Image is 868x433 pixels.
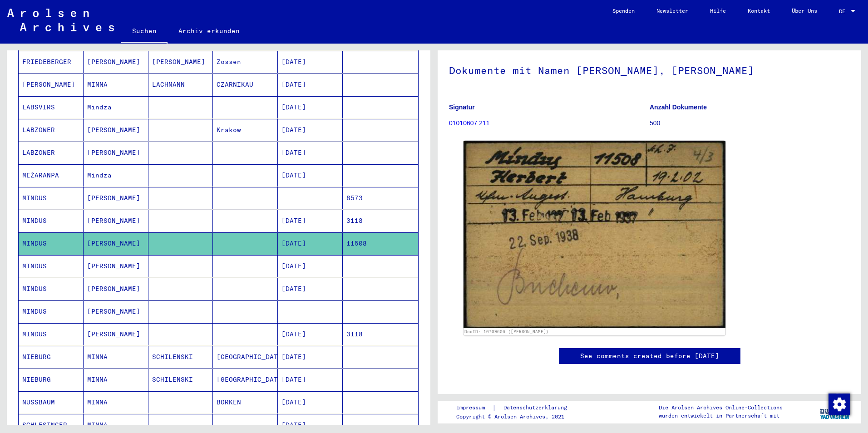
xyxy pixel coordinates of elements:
[650,118,850,128] p: 500
[278,210,343,232] mat-cell: [DATE]
[278,74,343,96] mat-cell: [DATE]
[19,391,84,413] mat-cell: NUSSBAUM
[213,369,278,391] mat-cell: [GEOGRAPHIC_DATA]
[7,9,114,31] img: Arolsen_neg.svg
[278,96,343,118] mat-cell: [DATE]
[168,20,251,42] a: Archiv erkunden
[213,391,278,413] mat-cell: BORKEN
[84,300,148,323] mat-cell: [PERSON_NAME]
[456,403,492,413] a: Impressum
[213,346,278,368] mat-cell: [GEOGRAPHIC_DATA]
[19,119,84,141] mat-cell: LABZOWER
[148,51,213,73] mat-cell: [PERSON_NAME]
[19,323,84,345] mat-cell: MINDUS
[278,278,343,300] mat-cell: [DATE]
[839,8,849,15] span: DE
[580,351,719,361] a: See comments created before [DATE]
[19,51,84,73] mat-cell: FRIEDEBERGER
[278,142,343,164] mat-cell: [DATE]
[84,369,148,391] mat-cell: MINNA
[343,187,418,209] mat-cell: 8573
[278,51,343,73] mat-cell: [DATE]
[464,141,725,328] img: 001.jpg
[84,142,148,164] mat-cell: [PERSON_NAME]
[84,391,148,413] mat-cell: MINNA
[650,103,707,111] b: Anzahl Dokumente
[213,51,278,73] mat-cell: Zossen
[213,74,278,96] mat-cell: CZARNIKAU
[343,232,418,255] mat-cell: 11508
[19,164,84,187] mat-cell: MEŽARANPA
[84,255,148,277] mat-cell: [PERSON_NAME]
[19,346,84,368] mat-cell: NIEBURG
[659,403,783,412] p: Die Arolsen Archives Online-Collections
[19,74,84,96] mat-cell: [PERSON_NAME]
[278,323,343,345] mat-cell: [DATE]
[19,278,84,300] mat-cell: MINDUS
[449,49,850,89] h1: Dokumente mit Namen [PERSON_NAME], [PERSON_NAME]
[84,346,148,368] mat-cell: MINNA
[19,232,84,255] mat-cell: MINDUS
[84,51,148,73] mat-cell: [PERSON_NAME]
[818,400,852,423] img: yv_logo.png
[19,96,84,118] mat-cell: LABSVIRS
[84,74,148,96] mat-cell: MINNA
[278,232,343,255] mat-cell: [DATE]
[84,119,148,141] mat-cell: [PERSON_NAME]
[19,187,84,209] mat-cell: MINDUS
[456,413,578,421] p: Copyright © Arolsen Archives, 2021
[278,255,343,277] mat-cell: [DATE]
[19,369,84,391] mat-cell: NIEBURG
[84,323,148,345] mat-cell: [PERSON_NAME]
[496,403,578,413] a: Datenschutzerklärung
[84,96,148,118] mat-cell: Mindza
[19,142,84,164] mat-cell: LABZOWER
[19,210,84,232] mat-cell: MINDUS
[84,164,148,187] mat-cell: Mindza
[84,232,148,255] mat-cell: [PERSON_NAME]
[456,403,578,413] div: |
[84,278,148,300] mat-cell: [PERSON_NAME]
[148,74,213,96] mat-cell: LACHMANN
[449,103,475,111] b: Signatur
[19,255,84,277] mat-cell: MINDUS
[84,187,148,209] mat-cell: [PERSON_NAME]
[19,300,84,323] mat-cell: MINDUS
[829,394,850,415] img: Zustimmung ändern
[343,323,418,345] mat-cell: 3118
[121,20,168,44] a: Suchen
[659,412,783,420] p: wurden entwickelt in Partnerschaft mit
[278,346,343,368] mat-cell: [DATE]
[84,210,148,232] mat-cell: [PERSON_NAME]
[213,119,278,141] mat-cell: Krakow
[278,369,343,391] mat-cell: [DATE]
[343,210,418,232] mat-cell: 3118
[278,164,343,187] mat-cell: [DATE]
[148,346,213,368] mat-cell: SCHILENSKI
[449,119,490,127] a: 01010607 211
[148,369,213,391] mat-cell: SCHILENSKI
[278,391,343,413] mat-cell: [DATE]
[278,119,343,141] mat-cell: [DATE]
[464,329,549,334] a: DocID: 10709606 ([PERSON_NAME])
